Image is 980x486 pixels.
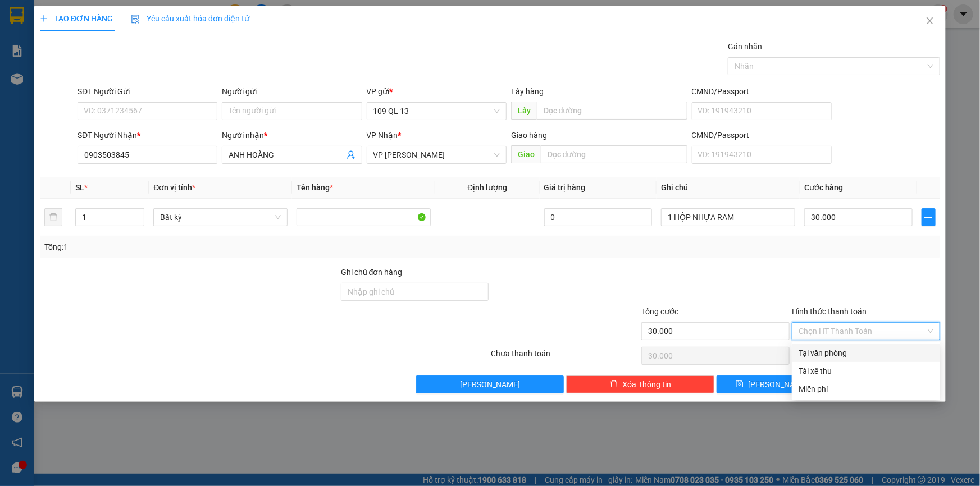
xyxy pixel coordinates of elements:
[922,213,935,222] span: plus
[297,183,333,192] span: Tên hàng
[40,15,48,22] span: plus
[799,365,933,377] div: Tài xế thu
[131,14,249,23] span: Yêu cầu xuất hóa đơn điện tử
[926,16,935,25] span: close
[692,129,832,141] div: CMND/Passport
[736,380,744,389] span: save
[222,129,362,141] div: Người nhận
[222,85,362,98] div: Người gửi
[5,25,214,39] li: 01 [PERSON_NAME]
[544,208,653,226] input: 0
[799,383,933,395] div: Miễn phí
[610,380,618,389] span: delete
[5,5,61,61] img: logo.jpg
[5,39,214,67] li: 02523854854,0913854573, 0913854356
[131,15,140,24] img: icon
[511,87,544,96] span: Lấy hàng
[541,145,687,163] input: Dọc đường
[728,42,762,51] label: Gán nhãn
[692,85,832,98] div: CMND/Passport
[804,183,843,192] span: Cước hàng
[40,14,113,23] span: TẠO ĐƠN HÀNG
[416,375,564,393] button: [PERSON_NAME]
[748,378,808,391] span: [PERSON_NAME]
[65,41,74,50] span: phone
[65,27,74,36] span: environment
[78,85,217,98] div: SĐT Người Gửi
[661,208,795,226] input: Ghi Chú
[511,102,537,120] span: Lấy
[367,85,507,98] div: VP gửi
[78,129,217,141] div: SĐT Người Nhận
[160,209,281,226] span: Bất kỳ
[922,208,936,226] button: plus
[544,183,586,192] span: Giá trị hàng
[914,6,946,37] button: Close
[44,208,62,226] button: delete
[5,84,113,102] b: GỬI : 109 QL 13
[490,347,641,367] div: Chưa thanh toán
[460,378,520,391] span: [PERSON_NAME]
[153,183,195,192] span: Đơn vị tính
[622,378,671,391] span: Xóa Thông tin
[341,268,403,277] label: Ghi chú đơn hàng
[44,241,379,253] div: Tổng: 1
[341,283,489,301] input: Ghi chú đơn hàng
[65,7,159,21] b: [PERSON_NAME]
[657,177,800,199] th: Ghi chú
[511,131,547,140] span: Giao hàng
[297,208,431,226] input: VD: Bàn, Ghế
[537,102,687,120] input: Dọc đường
[367,131,398,140] span: VP Nhận
[641,307,678,316] span: Tổng cước
[717,375,827,393] button: save[PERSON_NAME]
[347,150,355,159] span: user-add
[373,103,500,120] span: 109 QL 13
[75,183,84,192] span: SL
[792,307,867,316] label: Hình thức thanh toán
[799,347,933,359] div: Tại văn phòng
[566,375,714,393] button: deleteXóa Thông tin
[373,146,500,163] span: VP Phan Rí
[467,183,507,192] span: Định lượng
[511,145,541,163] span: Giao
